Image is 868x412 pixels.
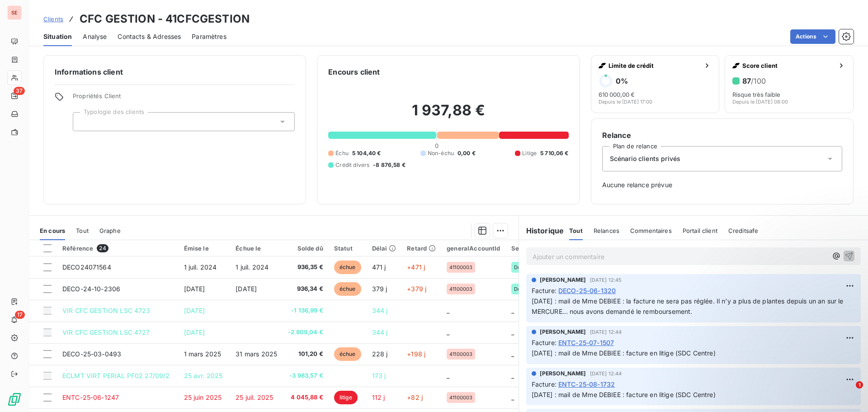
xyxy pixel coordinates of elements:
span: -8 876,58 € [373,161,406,169]
button: Limite de crédit0%610 000,00 €Depuis le [DATE] 17:00 [591,55,720,113]
span: 936,35 € [288,263,323,272]
span: En cours [40,227,65,234]
span: [PERSON_NAME] [540,276,586,284]
span: Creditsafe [728,227,759,234]
span: 173 j [372,372,386,379]
span: 4 045,88 € [288,393,323,402]
span: _ [511,393,514,401]
div: Référence [62,244,173,252]
span: 41100003 [449,395,472,400]
span: échue [334,347,361,361]
span: Relances [594,227,619,234]
div: Émise le [184,245,225,252]
div: Échue le [236,245,277,252]
span: _ [511,350,514,358]
button: Score client87/100Risque très faibleDepuis le [DATE] 08:00 [725,55,854,113]
span: 41100003 [449,265,472,270]
span: 31 mars 2025 [236,350,277,358]
span: litige [334,391,358,404]
span: Propriétés Client [73,92,295,105]
span: 610 000,00 € [599,91,635,98]
span: Portail client [683,227,717,234]
span: 5 710,06 € [540,149,569,157]
span: 379 j [372,285,387,293]
span: 228 j [372,350,388,358]
span: 37 [14,87,25,95]
span: [DATE] 12:45 [590,277,622,283]
span: Limite de crédit [609,62,700,69]
span: échue [334,260,361,274]
span: ECLMT VIRT PERIAL PF02 27/09/2 [62,372,170,379]
h6: 0 % [616,76,628,85]
a: Clients [43,14,63,24]
span: [DATE] : mail de Mme DEBIEE : facture en litige (SDC Centre) [532,391,716,398]
span: ENTC-25-08-1732 [558,379,615,389]
span: _ [447,372,449,379]
span: Non-échu [428,149,454,157]
span: 471 j [372,263,386,271]
button: Actions [790,29,835,44]
div: Délai [372,245,396,252]
span: -3 983,57 € [288,371,323,380]
span: Depuis le [DATE] 17:00 [599,99,652,104]
span: [PERSON_NAME] [540,369,586,378]
span: Facture : [532,379,557,389]
span: [DATE] 12:44 [590,329,622,335]
img: Logo LeanPay [7,392,22,407]
span: Décoration Végetale [514,286,554,292]
span: 0,00 € [458,149,476,157]
span: Clients [43,15,63,23]
div: Statut [334,245,361,252]
span: Analyse [83,32,107,41]
span: 101,20 € [288,350,323,359]
span: +471 j [407,263,425,271]
div: Solde dû [288,245,323,252]
span: ENTC-25-06-1247 [62,393,119,401]
span: [DATE] 12:44 [590,371,622,376]
span: 344 j [372,328,388,336]
span: VIR CFC GESTION LSC 4723 [62,307,151,314]
span: [DATE] [236,285,257,293]
span: 1 juil. 2024 [236,263,269,271]
div: generalAccountId [447,245,500,252]
span: _ [511,328,514,336]
span: Facture : [532,286,557,295]
span: -2 809,04 € [288,328,323,337]
h6: Encours client [328,66,380,77]
span: 1 [856,381,863,388]
h6: 87 [742,76,766,85]
span: +82 j [407,393,423,401]
span: [DATE] [184,307,205,314]
span: DECO-25-03-0493 [62,350,121,358]
span: 5 104,40 € [352,149,381,157]
span: Depuis le [DATE] 08:00 [732,99,788,104]
span: 25 juil. 2025 [236,393,273,401]
span: Commentaires [630,227,672,234]
span: 344 j [372,307,388,314]
h6: Informations client [55,66,295,77]
iframe: Intercom live chat [837,381,859,403]
span: [DATE] : mail de Mme DEBIEE : la facture ne sera pas réglée. Il n’y a plus de plantes depuis un a... [532,297,845,315]
div: SE [7,5,22,20]
span: Décoration Végetale [514,265,554,270]
span: Litige [522,149,537,157]
span: _ [447,328,449,336]
span: [PERSON_NAME] [540,328,586,336]
span: [DATE] [184,328,205,336]
span: [DATE] : mail de Mme DEBIEE : facture en litige (SDC Centre) [532,349,716,357]
span: 25 avr. 2025 [184,372,223,379]
span: _ [511,307,514,314]
span: Crédit divers [335,161,369,169]
span: 41100003 [449,286,472,292]
span: 0 [435,142,439,149]
span: 1 juil. 2024 [184,263,217,271]
h6: Relance [602,130,842,141]
span: Paramètres [192,32,226,41]
span: +198 j [407,350,425,358]
input: Ajouter une valeur [80,118,88,126]
span: 41100003 [449,351,472,357]
span: échue [334,282,361,296]
span: +379 j [407,285,426,293]
span: ENTC-25-07-1507 [558,338,614,347]
span: Risque très faible [732,91,780,98]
